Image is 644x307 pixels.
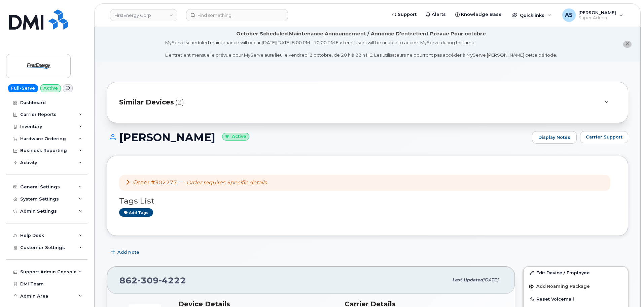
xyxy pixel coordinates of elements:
a: Display Notes [532,131,577,144]
h3: Tags List [119,197,616,205]
span: Order [133,179,150,186]
button: Reset Voicemail [524,293,628,305]
span: Add Note [117,249,139,255]
a: #302277 [151,179,177,186]
span: 862 [119,275,186,285]
span: — [180,179,267,186]
div: MyServe scheduled maintenance will occur [DATE][DATE] 8:00 PM - 10:00 PM Eastern. Users will be u... [165,39,557,58]
span: (2) [175,97,184,107]
span: [DATE] [483,277,498,282]
span: Similar Devices [119,97,174,107]
a: Add tags [119,208,153,217]
h1: [PERSON_NAME] [107,131,529,143]
span: Carrier Support [586,134,622,140]
span: Last updated [452,277,483,282]
span: 4222 [159,275,186,285]
button: Add Roaming Package [524,279,628,293]
button: close notification [623,41,632,48]
small: Active [222,133,249,141]
iframe: Messenger Launcher [615,278,639,302]
button: Carrier Support [580,131,628,143]
div: October Scheduled Maintenance Announcement / Annonce D'entretient Prévue Pour octobre [236,30,486,37]
a: Edit Device / Employee [524,267,628,279]
em: Order requires Specific details [186,179,267,186]
span: Add Roaming Package [529,284,590,290]
button: Add Note [107,246,145,258]
span: 309 [138,275,159,285]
